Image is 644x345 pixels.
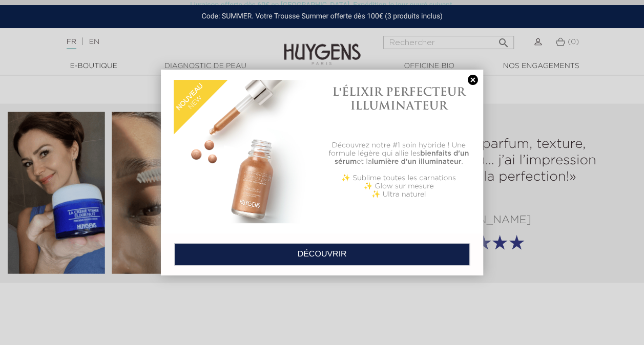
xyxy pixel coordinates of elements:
[174,243,470,266] a: DÉCOUVRIR
[327,141,470,166] p: Découvrez notre #1 soin hybride ! Une formule légère qui allie les et la .
[327,182,470,190] p: ✨ Glow sur mesure
[327,174,470,182] p: ✨ Sublime toutes les carnations
[372,158,462,165] b: lumière d'un illuminateur
[327,85,470,112] h1: L'ÉLIXIR PERFECTEUR ILLUMINATEUR
[335,150,469,165] b: bienfaits d'un sérum
[327,190,470,199] p: ✨ Ultra naturel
